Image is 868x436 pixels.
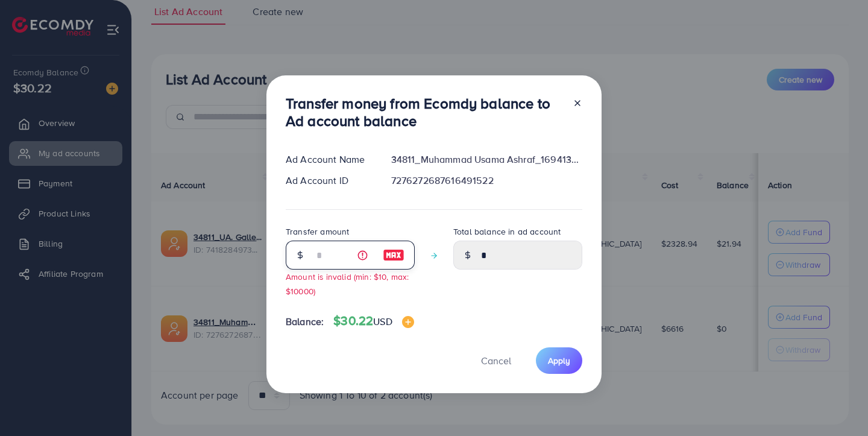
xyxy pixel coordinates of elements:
[402,316,414,328] img: image
[548,355,570,367] span: Apply
[373,315,392,328] span: USD
[481,354,511,367] span: Cancel
[466,347,526,373] button: Cancel
[276,174,382,188] div: Ad Account ID
[286,315,324,329] span: Balance:
[382,153,592,166] div: 34811_Muhammad Usama Ashraf_1694139293532
[276,153,382,166] div: Ad Account Name
[536,347,582,373] button: Apply
[333,314,414,329] h4: $30.22
[286,271,409,296] small: Amount is invalid (min: $10, max: $10000)
[383,248,404,262] img: image
[453,226,561,238] label: Total balance in ad account
[286,95,563,130] h3: Transfer money from Ecomdy balance to Ad account balance
[817,382,859,427] iframe: Chat
[382,174,592,188] div: 7276272687616491522
[286,226,349,238] label: Transfer amount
